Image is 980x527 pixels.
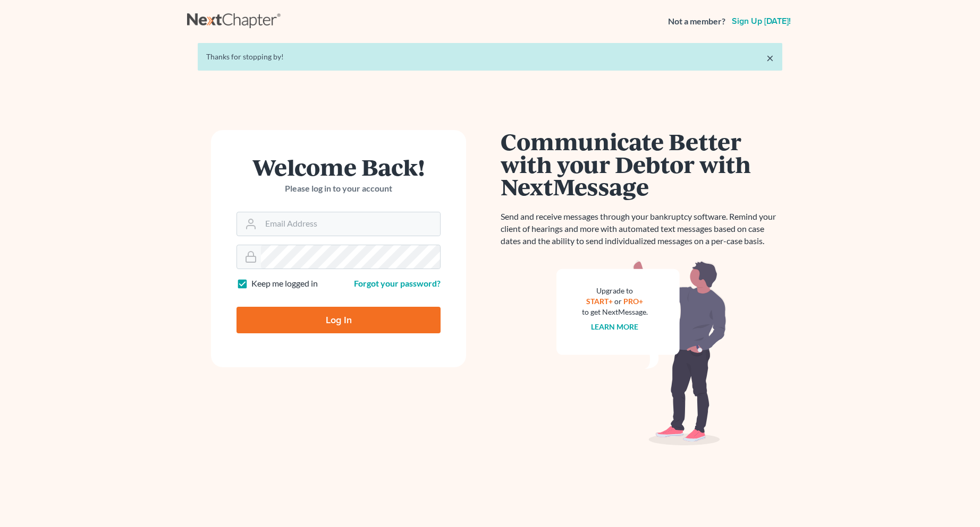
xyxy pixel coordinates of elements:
[587,297,613,306] a: START+
[236,155,441,178] h1: Welcome Back!
[354,278,441,288] a: Forgot your password?
[236,307,441,333] input: Log In
[615,297,622,306] span: or
[582,307,648,317] div: to get NextMessage.
[206,51,774,62] div: Thanks for stopping by!
[251,278,318,290] label: Keep me logged in
[592,322,639,331] a: Learn more
[582,286,648,296] div: Upgrade to
[624,297,644,306] a: PRO+
[668,15,725,28] strong: Not a member?
[501,211,782,247] p: Send and receive messages through your bankruptcy software. Remind your client of hearings and mo...
[556,260,726,446] img: nextmessage_bg-59042aed3d76b12b5cd301f8e5b87938c9018125f34e5fa2b7a6b67550977c72.svg
[730,17,793,25] a: Sign up [DATE]!
[766,51,774,64] a: ×
[236,183,441,195] p: Please log in to your account
[261,212,440,236] input: Email Address
[501,130,782,198] h1: Communicate Better with your Debtor with NextMessage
